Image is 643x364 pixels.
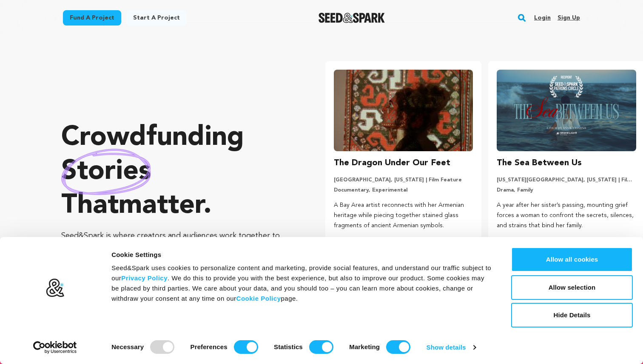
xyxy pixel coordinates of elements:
h3: The Sea Between Us [497,156,582,170]
button: Allow all cookies [511,247,633,272]
img: The Sea Between Us image [497,70,636,151]
button: Hide Details [511,303,633,327]
a: Show details [427,341,476,354]
h3: The Dragon Under Our Feet [334,156,450,170]
p: A year after her sister’s passing, mounting grief forces a woman to confront the secrets, silence... [497,200,636,231]
img: hand sketched image [61,149,151,195]
a: Sign up [558,11,580,25]
a: Fund a project [63,10,121,25]
img: The Dragon Under Our Feet image [334,70,473,151]
p: [US_STATE][GEOGRAPHIC_DATA], [US_STATE] | Film Short [497,177,636,183]
p: Seed&Spark is where creators and audiences work together to bring incredible new projects to life... [61,230,291,266]
legend: Consent Selection [111,337,111,337]
img: logo [46,278,65,298]
p: Crowdfunding that . [61,121,291,223]
a: Start a project [126,10,187,25]
strong: Statistics [274,343,303,350]
strong: Preferences [191,343,228,350]
p: [GEOGRAPHIC_DATA], [US_STATE] | Film Feature [334,177,473,183]
a: Cookie Policy [236,295,281,302]
strong: Necessary [111,343,144,350]
button: Allow selection [511,275,633,300]
p: A Bay Area artist reconnects with her Armenian heritage while piecing together stained glass frag... [334,200,473,231]
a: Seed&Spark Homepage [319,13,385,23]
a: Login [534,11,551,25]
p: Documentary, Experimental [334,187,473,194]
div: Seed&Spark uses cookies to personalize content and marketing, provide social features, and unders... [111,263,492,304]
strong: Marketing [349,343,380,350]
p: Drama, Family [497,187,636,194]
a: Usercentrics Cookiebot - opens in a new window [18,341,92,354]
div: Cookie Settings [111,250,492,260]
a: Privacy Policy [121,274,168,282]
span: matter [119,192,203,220]
img: Seed&Spark Logo Dark Mode [319,13,385,23]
